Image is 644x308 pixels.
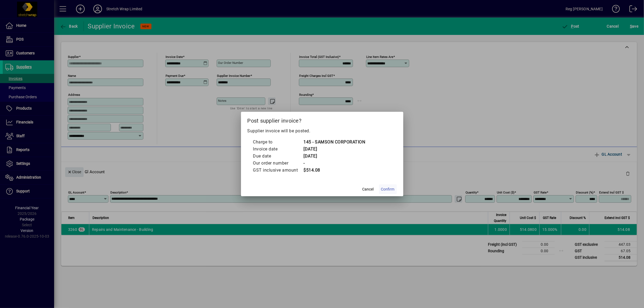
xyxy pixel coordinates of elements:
[379,184,397,194] button: Confirm
[253,153,303,160] td: Due date
[253,146,303,153] td: Invoice date
[241,112,403,127] h2: Post supplier invoice?
[253,167,303,174] td: GST inclusive amount
[359,184,377,194] button: Cancel
[303,167,365,174] td: $514.08
[362,186,374,192] span: Cancel
[247,128,397,134] p: Supplier invoice will be posted.
[303,160,365,167] td: -
[253,139,303,146] td: Charge to
[303,153,365,160] td: [DATE]
[303,139,365,146] td: 145 - SAMSON CORPORATION
[253,160,303,167] td: Our order number
[381,186,395,192] span: Confirm
[303,146,365,153] td: [DATE]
